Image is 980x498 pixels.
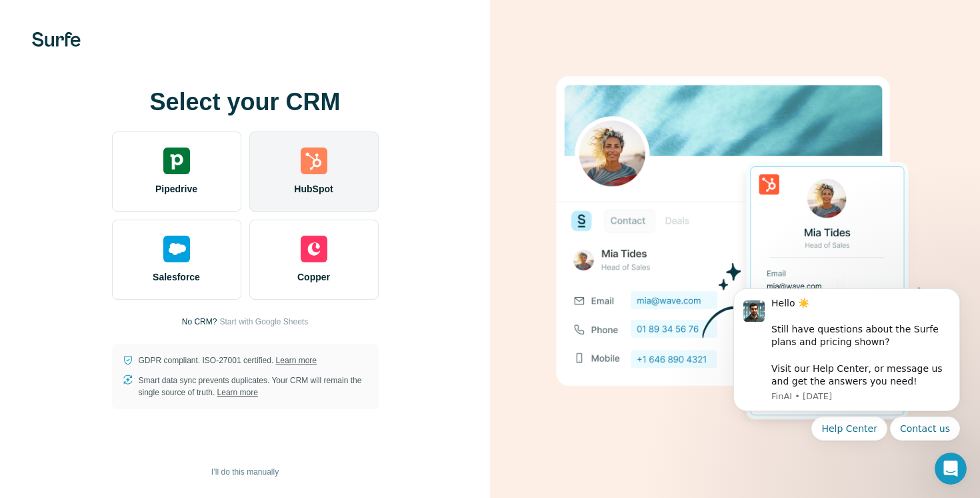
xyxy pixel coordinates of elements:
[155,182,197,196] span: Pipedrive
[139,354,317,366] p: GDPR compliant. ISO-27001 certified.
[219,316,308,328] button: Start with Google Sheets
[297,270,330,284] span: Copper
[163,148,190,174] img: pipedrive's logo
[294,182,333,196] span: HubSpot
[182,316,217,328] p: No CRM?
[163,236,190,262] img: salesforce's logo
[211,466,279,478] span: I’ll do this manually
[713,268,980,462] iframe: Intercom notifications message
[217,388,258,397] a: Learn more
[276,356,317,365] a: Learn more
[32,32,81,47] img: Surfe's logo
[112,89,379,115] h1: Select your CRM
[139,375,368,399] p: Smart data sync prevents duplicates. Your CRM will remain the single source of truth.
[301,148,327,174] img: hubspot's logo
[549,55,922,443] img: HUBSPOT image
[202,462,288,482] button: I’ll do this manually
[153,270,200,284] span: Salesforce
[935,453,967,485] iframe: Intercom live chat
[301,236,327,262] img: copper's logo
